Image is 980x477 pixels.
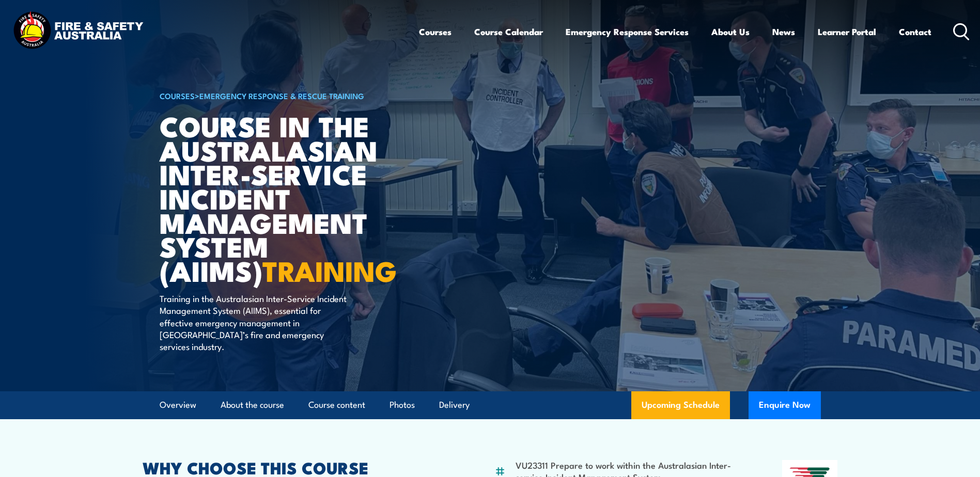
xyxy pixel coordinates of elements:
[899,18,931,45] a: Contact
[221,391,284,419] a: About the course
[749,391,821,419] button: Enquire Now
[160,292,348,353] p: Training in the Australasian Inter-Service Incident Management System (AIIMS), essential for effe...
[199,90,364,101] a: Emergency Response & Rescue Training
[439,391,470,419] a: Delivery
[772,18,795,45] a: News
[160,114,415,282] h1: Course in the Australasian Inter-service Incident Management System (AIIMS)
[160,90,195,101] a: COURSES
[818,18,876,45] a: Learner Portal
[566,18,689,45] a: Emergency Response Services
[143,460,444,474] h2: WHY CHOOSE THIS COURSE
[390,391,415,419] a: Photos
[308,391,365,419] a: Course content
[419,18,452,45] a: Courses
[160,89,415,102] h6: >
[262,248,397,291] strong: TRAINING
[160,391,196,419] a: Overview
[711,18,750,45] a: About Us
[474,18,543,45] a: Course Calendar
[631,391,730,419] a: Upcoming Schedule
